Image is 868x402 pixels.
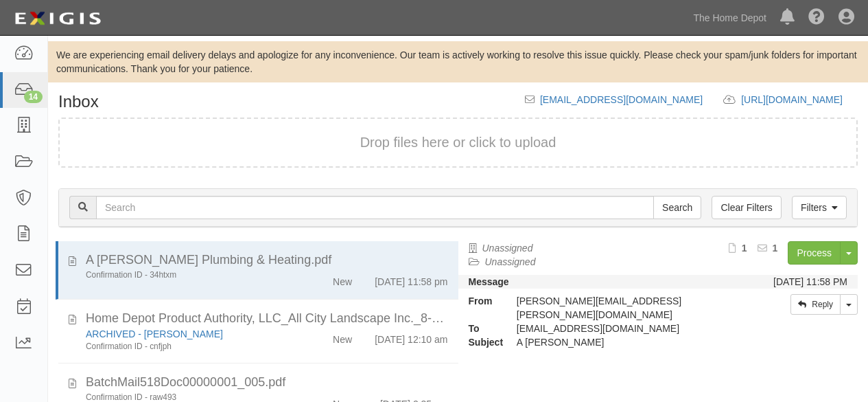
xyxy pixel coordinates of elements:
[741,94,858,105] a: [URL][DOMAIN_NAME]
[375,269,447,289] div: [DATE] 11:58 pm
[653,196,701,219] input: Search
[506,335,748,349] div: A Johnson
[24,91,43,103] div: 14
[96,196,654,219] input: Search
[48,48,868,76] div: We are experiencing email delivery delays and apologize for any inconvenience. Our team is active...
[86,328,223,339] a: ARCHIVED - [PERSON_NAME]
[790,294,841,315] a: Reply
[742,243,747,254] b: 1
[86,374,448,392] div: BatchMail518Doc00000001_005.pdf
[506,294,748,322] div: [PERSON_NAME][EMAIL_ADDRESS][PERSON_NAME][DOMAIN_NAME]
[773,275,847,289] div: [DATE] 11:58 PM
[485,256,536,267] a: Unassigned
[333,327,352,346] div: New
[458,322,506,335] strong: To
[375,327,447,346] div: [DATE] 12:10 am
[469,276,509,287] strong: Message
[360,133,556,153] button: Drop files here or click to upload
[712,196,781,219] a: Clear Filters
[458,294,506,308] strong: From
[540,94,703,105] a: [EMAIL_ADDRESS][DOMAIN_NAME]
[773,243,778,254] b: 1
[333,269,352,289] div: New
[788,241,841,265] a: Process
[458,335,506,349] strong: Subject
[86,252,448,269] div: A Johnson Plumbing & Heating.pdf
[86,310,448,328] div: Home Depot Product Authority, LLC_All City Landscape Inc._8-29-2025_39885776.pdf
[86,269,288,281] div: Confirmation ID - 34htxm
[808,10,825,26] i: Help Center - Complianz
[686,4,773,32] a: The Home Depot
[86,327,288,341] div: ARCHIVED - JUDY CASANOLA
[482,243,533,254] a: Unassigned
[58,93,99,111] h1: Inbox
[506,322,748,335] div: inbox@thdmerchandising.complianz.com
[86,341,288,353] div: Confirmation ID - cnfjph
[792,196,847,219] a: Filters
[10,6,105,31] img: logo-5460c22ac91f19d4615b14bd174203de0afe785f0fc80cf4dbbc73dc1793850b.png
